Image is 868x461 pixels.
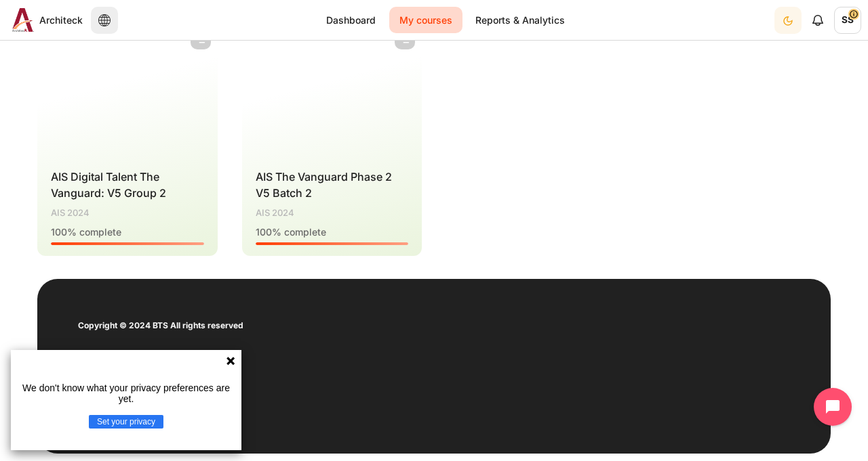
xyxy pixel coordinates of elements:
[316,7,386,33] a: Dashboard
[465,7,575,33] a: Reports & Analytics
[804,7,831,34] div: Show notification window with no new notifications
[256,206,294,220] span: AIS 2024
[389,7,462,33] a: My courses
[776,6,800,34] div: Dark Mode
[78,320,243,330] strong: Copyright © 2024 BTS All rights reserved
[51,226,67,238] span: 100
[51,225,204,239] div: % complete
[774,7,802,34] button: Light Mode Dark Mode
[51,170,166,200] a: AIS Digital Talent The Vanguard: V5 Group 2
[39,13,83,27] span: Architeck
[89,415,163,429] button: Set your privacy
[12,8,34,32] img: Architeck
[7,8,83,32] a: Architeck Architeck
[16,382,236,404] p: We don't know what your privacy preferences are yet.
[91,7,118,34] button: Languages
[834,7,861,34] a: User menu
[51,206,90,220] span: AIS 2024
[834,7,861,34] span: SS
[256,170,392,200] a: AIS The Vanguard Phase 2 V5 Batch 2
[256,225,409,239] div: % complete
[256,226,272,238] span: 100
